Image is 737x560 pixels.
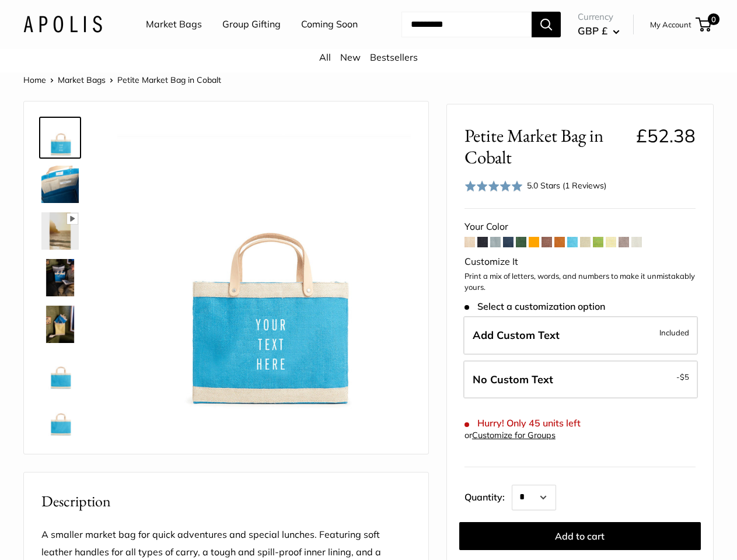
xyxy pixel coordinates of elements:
nav: Breadcrumb [23,72,221,87]
a: Petite Market Bag in Cobalt [39,397,81,439]
a: Petite Market Bag in Cobalt [39,210,81,252]
img: Apolis [23,16,102,33]
img: Petite Market Bag in Cobalt [41,119,79,156]
div: or [464,428,556,443]
span: £52.38 [636,124,696,147]
h2: Description [41,490,411,513]
a: Customize for Groups [472,430,556,440]
img: Petite Market Bag in Cobalt [41,212,79,250]
a: Petite Market Bag in Cobalt [39,303,81,345]
span: Add Custom Text [473,328,560,342]
input: Search... [401,12,532,37]
label: Add Custom Text [463,316,698,355]
a: Bestsellers [370,51,418,63]
img: Petite Market Bag in Cobalt [41,399,79,436]
img: Petite Market Bag in Cobalt [41,352,79,390]
button: Search [532,12,561,37]
a: Petite Market Bag in Cobalt [39,117,81,159]
a: Home [23,75,46,85]
span: Currency [578,9,620,25]
span: Select a customization option [464,301,605,312]
img: Petite Market Bag in Cobalt [41,166,79,203]
a: 0 [697,17,711,32]
label: Quantity: [464,481,512,510]
p: Print a mix of letters, words, and numbers to make it unmistakably yours. [464,271,696,293]
img: Petite Market Bag in Cobalt [41,259,79,296]
span: - [676,370,689,384]
a: All [319,51,331,63]
a: Petite Market Bag in Cobalt [39,257,81,299]
span: Petite Market Bag in Cobalt [464,125,627,168]
a: My Account [650,17,691,32]
button: Add to cart [459,522,701,550]
a: Petite Market Bag in Cobalt [39,350,81,392]
span: No Custom Text [473,373,553,386]
span: 0 [708,13,719,25]
img: Petite Market Bag in Cobalt [117,119,411,412]
img: Petite Market Bag in Cobalt [41,306,79,343]
a: Petite Market Bag in Cobalt [39,163,81,205]
label: Leave Blank [463,360,698,399]
div: 5.0 Stars (1 Reviews) [527,179,606,192]
span: Petite Market Bag in Cobalt [117,75,221,85]
div: Your Color [464,218,696,236]
span: $5 [680,372,689,381]
span: Hurry! Only 45 units left [464,418,581,429]
span: GBP £ [578,24,607,37]
a: Coming Soon [301,16,358,33]
a: New [340,51,361,63]
a: Group Gifting [222,16,281,33]
div: 5.0 Stars (1 Reviews) [464,177,607,194]
a: Market Bags [58,75,106,85]
span: Included [659,325,689,339]
button: GBP £ [578,22,620,40]
div: Customize It [464,253,696,271]
a: Market Bags [146,16,202,33]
